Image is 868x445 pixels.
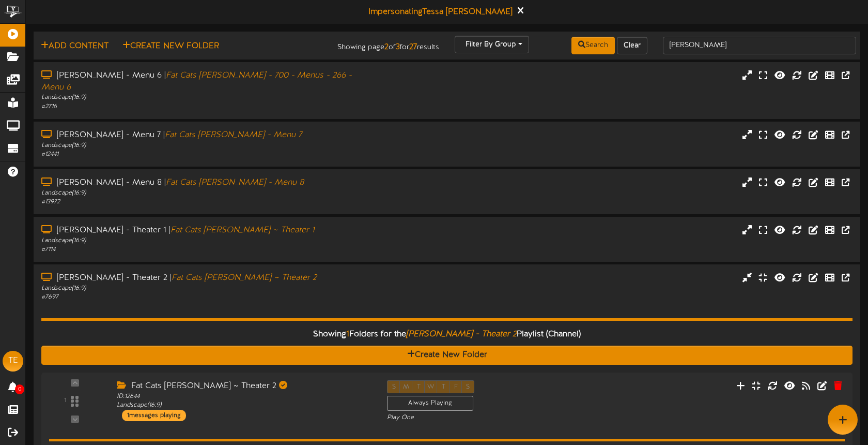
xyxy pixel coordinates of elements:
button: Search [571,37,615,54]
div: Play One [387,413,575,422]
button: Create New Folder [41,346,853,365]
i: Fat Cats [PERSON_NAME] ~ Theater 2 [172,273,317,283]
i: Fat Cats [PERSON_NAME] - Menu 8 [166,178,304,187]
i: [PERSON_NAME] - Theater 2 [406,330,517,339]
div: Landscape ( 16:9 ) [41,141,370,150]
div: Landscape ( 16:9 ) [41,284,370,293]
span: 1 [346,330,349,339]
button: Create New Folder [119,40,222,53]
div: # 13972 [41,198,370,206]
div: Showing page of for results [308,36,447,53]
strong: 27 [409,42,417,52]
i: Fat Cats [PERSON_NAME] - 700 - Menus - 266 - Menu 6 [41,71,352,92]
div: # 7114 [41,245,370,254]
strong: 2 [384,42,389,52]
div: [PERSON_NAME] - Menu 8 | [41,177,370,189]
div: Landscape ( 16:9 ) [41,189,370,198]
div: [PERSON_NAME] - Theater 1 | [41,225,370,236]
div: ID: 12644 Landscape ( 16:9 ) [117,392,371,410]
div: Fat Cats [PERSON_NAME] ~ Theater 2 [117,380,371,392]
button: Filter By Group [455,36,529,53]
div: Landscape ( 16:9 ) [41,93,370,102]
div: # 7697 [41,293,370,302]
div: [PERSON_NAME] - Menu 7 | [41,129,370,141]
div: [PERSON_NAME] - Theater 2 | [41,272,370,284]
div: [PERSON_NAME] - Menu 6 | [41,70,370,94]
div: Landscape ( 16:9 ) [41,236,370,245]
div: 1 messages playing [122,410,186,421]
i: Fat Cats [PERSON_NAME] ~ Theater 1 [171,226,315,235]
div: # 2716 [41,102,370,111]
strong: 3 [396,42,400,52]
i: Fat Cats [PERSON_NAME] - Menu 7 [165,130,302,140]
button: Add Content [38,40,112,53]
span: 0 [15,384,24,394]
div: Always Playing [387,396,473,411]
div: TE [3,351,23,372]
div: # 12441 [41,150,370,159]
div: Showing Folders for the Playlist (Channel) [34,323,860,346]
input: -- Search Playlists by Name -- [663,37,856,54]
button: Clear [617,37,647,54]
